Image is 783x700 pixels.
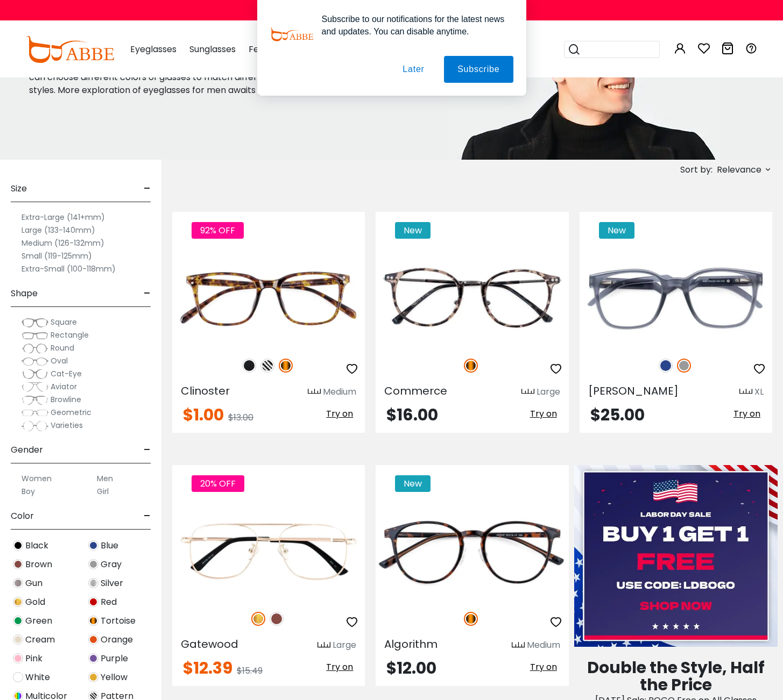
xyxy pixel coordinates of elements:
[680,163,713,176] span: Sort by:
[25,633,55,646] span: Cream
[527,407,560,421] button: Try on
[260,359,274,373] img: Pattern
[144,437,151,463] span: -
[323,385,356,398] div: Medium
[270,612,284,626] img: Brown
[22,485,35,498] label: Boy
[11,503,34,529] span: Color
[326,408,353,420] span: Try on
[308,388,321,396] img: size ruler
[580,251,772,347] img: Gray Barnett - TR ,Universal Bridge Fit
[181,637,238,652] span: Gatewood
[172,504,365,600] img: Gold Gatewood - Metal ,Adjust Nose Pads
[172,251,365,347] a: Tortoise Clinoster - Plastic ,Universal Bridge Fit
[13,597,23,607] img: Gold
[51,355,68,366] span: Oval
[183,403,224,426] span: $1.00
[101,558,122,571] span: Gray
[181,383,230,398] span: Clinoster
[587,656,765,696] span: Double the Style, Half the Price
[464,612,478,626] img: Tortoise
[384,637,438,652] span: Algorithm
[717,160,761,180] span: Relevance
[530,408,557,420] span: Try on
[97,485,109,498] label: Girl
[530,661,557,673] span: Try on
[527,639,560,652] div: Medium
[395,475,431,492] span: New
[13,616,23,626] img: Green
[376,251,568,347] img: Tortoise Commerce - TR ,Adjust Nose Pads
[88,634,98,645] img: Orange
[323,407,356,421] button: Try on
[323,660,356,674] button: Try on
[88,672,98,682] img: Yellow
[11,281,38,306] span: Shape
[521,388,534,396] img: size ruler
[242,359,256,373] img: Matte Black
[101,615,136,627] span: Tortoise
[25,615,52,627] span: Green
[101,577,123,590] span: Silver
[739,388,752,396] img: size ruler
[11,437,43,463] span: Gender
[51,381,77,392] span: Aviator
[22,408,48,418] img: Geometric.png
[13,653,23,663] img: Pink
[88,616,98,626] img: Tortoise
[101,596,117,609] span: Red
[51,407,91,418] span: Geometric
[25,539,48,552] span: Black
[144,176,151,202] span: -
[22,395,48,405] img: Browline.png
[754,385,764,398] div: XL
[677,359,691,373] img: Gray
[101,539,118,552] span: Blue
[11,176,27,202] span: Size
[101,633,133,646] span: Orange
[588,383,679,398] span: [PERSON_NAME]
[237,665,263,677] span: $15.49
[659,359,673,373] img: Blue
[512,641,525,649] img: size ruler
[88,540,98,551] img: Blue
[730,407,764,421] button: Try on
[88,653,98,663] img: Purple
[574,465,778,647] img: Labor Day Sale
[22,211,105,224] label: Extra-Large (141+mm)
[101,671,128,684] span: Yellow
[22,420,48,432] img: Varieties.png
[101,652,128,665] span: Purple
[22,262,116,275] label: Extra-Small (100-118mm)
[384,383,447,398] span: Commerce
[51,317,77,327] span: Square
[144,281,151,306] span: -
[97,472,113,485] label: Men
[313,13,513,38] div: Subscribe to our notifications for the latest news and updates. You can disable anytime.
[88,578,98,588] img: Silver
[22,330,48,341] img: Rectangle.png
[22,317,48,328] img: Square.png
[192,475,244,492] span: 20% OFF
[395,222,431,239] span: New
[51,394,81,405] span: Browline
[376,504,568,600] img: Tortoise Algorithm - TR ,Adjust Nose Pads
[13,540,23,551] img: Black
[527,660,560,674] button: Try on
[22,249,92,262] label: Small (119-125mm)
[22,237,104,249] label: Medium (126-132mm)
[590,403,645,426] span: $25.00
[88,597,98,607] img: Red
[25,558,52,571] span: Brown
[386,403,438,426] span: $16.00
[22,343,48,354] img: Round.png
[22,369,48,380] img: Cat-Eye.png
[13,672,23,682] img: White
[389,56,438,83] button: Later
[13,559,23,569] img: Brown
[51,342,74,353] span: Round
[270,13,313,56] img: notification icon
[318,641,330,649] img: size ruler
